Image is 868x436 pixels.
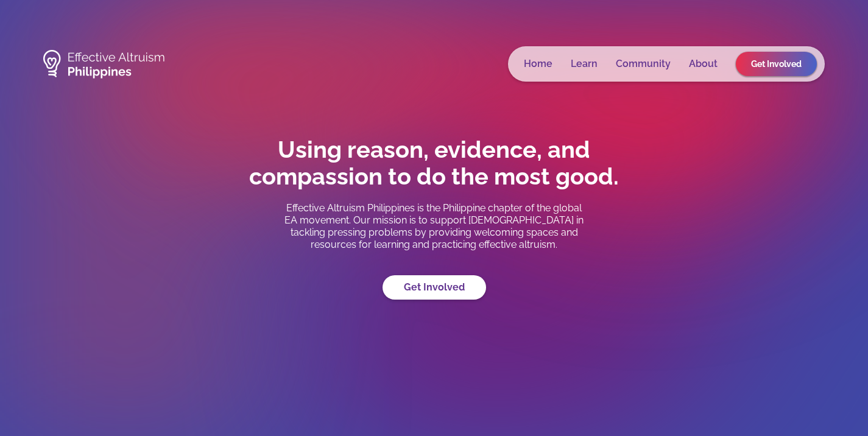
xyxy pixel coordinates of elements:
a: Get Involved [383,275,486,300]
a: Home [524,58,552,70]
a: About [689,58,718,70]
a: Community [616,58,671,70]
a: Learn [571,58,598,70]
h1: Using reason, evidence, and compassion to do the most good. [221,136,647,190]
p: Effective Altruism Philippines is the Philippine chapter of the global EA movement. Our mission i... [282,202,587,251]
span: Get Involved [751,59,802,69]
a: Get Involved [736,52,817,76]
